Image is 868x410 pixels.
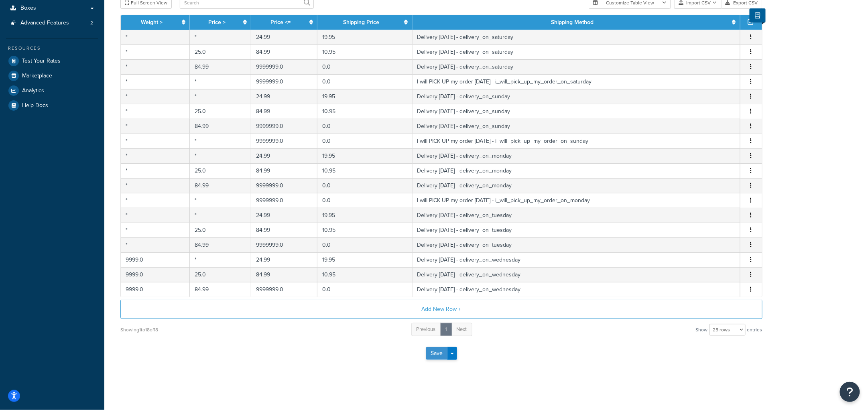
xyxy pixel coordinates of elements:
[251,59,317,74] td: 9999999.0
[251,237,317,252] td: 9999999.0
[251,74,317,89] td: 9999999.0
[251,267,317,282] td: 84.99
[251,119,317,134] td: 9999999.0
[6,83,98,98] a: Analytics
[190,45,251,59] td: 25.0
[417,325,436,333] span: Previous
[413,74,740,89] td: I will PICK UP my order [DATE] - i_will_pick_up_my_order_on_saturday
[121,282,190,297] td: 9999.0
[747,324,762,335] span: entries
[317,252,412,267] td: 19.95
[317,148,412,163] td: 19.95
[6,69,98,83] li: Marketplace
[190,163,251,178] td: 25.0
[317,45,412,59] td: 10.95
[22,87,44,94] span: Analytics
[413,237,740,252] td: Delivery [DATE] - delivery_on_tuesday
[551,18,594,26] a: Shipping Method
[251,208,317,223] td: 24.99
[840,382,860,402] button: Open Resource Center
[317,223,412,237] td: 10.95
[413,104,740,119] td: Delivery [DATE] - delivery_on_sunday
[413,89,740,104] td: Delivery [DATE] - delivery_on_sunday
[413,252,740,267] td: Delivery [DATE] - delivery_on_wednesday
[251,193,317,208] td: 9999999.0
[251,252,317,267] td: 24.99
[251,104,317,119] td: 84.99
[90,20,93,26] span: 2
[190,59,251,74] td: 84.99
[317,282,412,297] td: 0.0
[141,18,163,26] a: Weight >
[317,119,412,134] td: 0.0
[317,89,412,104] td: 19.95
[413,30,740,45] td: Delivery [DATE] - delivery_on_saturday
[251,282,317,297] td: 9999999.0
[317,208,412,223] td: 19.95
[190,237,251,252] td: 84.99
[251,163,317,178] td: 84.99
[317,178,412,193] td: 0.0
[120,324,158,335] div: Showing 1 to 18 of 18
[413,45,740,59] td: Delivery [DATE] - delivery_on_saturday
[121,267,190,282] td: 9999.0
[208,18,226,26] a: Price >
[270,18,291,26] a: Price <=
[251,30,317,45] td: 24.99
[413,193,740,208] td: I will PICK UP my order [DATE] - i_will_pick_up_my_order_on_monday
[317,193,412,208] td: 0.0
[317,104,412,119] td: 10.95
[317,59,412,74] td: 0.0
[6,1,98,16] a: Boxes
[6,16,98,30] li: Advanced Features
[6,98,98,113] a: Help Docs
[440,323,452,336] a: 1
[22,73,52,79] span: Marketplace
[251,223,317,237] td: 84.99
[343,18,379,26] a: Shipping Price
[413,134,740,148] td: I will PICK UP my order [DATE] - i_will_pick_up_my_order_on_sunday
[251,45,317,59] td: 84.99
[413,59,740,74] td: Delivery [DATE] - delivery_on_saturday
[426,347,448,360] button: Save
[411,323,441,336] a: Previous
[22,58,61,65] span: Test Your Rates
[750,8,766,22] button: Show Help Docs
[696,324,708,335] span: Show
[317,163,412,178] td: 10.95
[6,54,98,68] a: Test Your Rates
[22,102,48,109] span: Help Docs
[451,323,472,336] a: Next
[190,119,251,134] td: 84.99
[120,300,762,319] button: Add New Row +
[190,282,251,297] td: 84.99
[317,30,412,45] td: 19.95
[251,89,317,104] td: 24.99
[317,134,412,148] td: 0.0
[251,178,317,193] td: 9999999.0
[317,267,412,282] td: 10.95
[6,16,98,30] a: Advanced Features2
[190,104,251,119] td: 25.0
[413,267,740,282] td: Delivery [DATE] - delivery_on_wednesday
[121,252,190,267] td: 9999.0
[413,163,740,178] td: Delivery [DATE] - delivery_on_monday
[251,148,317,163] td: 24.99
[413,223,740,237] td: Delivery [DATE] - delivery_on_tuesday
[251,134,317,148] td: 9999999.0
[20,20,69,26] span: Advanced Features
[413,282,740,297] td: Delivery [DATE] - delivery_on_wednesday
[317,237,412,252] td: 0.0
[413,178,740,193] td: Delivery [DATE] - delivery_on_monday
[190,267,251,282] td: 25.0
[413,119,740,134] td: Delivery [DATE] - delivery_on_sunday
[190,178,251,193] td: 84.99
[413,148,740,163] td: Delivery [DATE] - delivery_on_monday
[6,45,98,52] div: Resources
[457,325,467,333] span: Next
[20,5,36,12] span: Boxes
[190,223,251,237] td: 25.0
